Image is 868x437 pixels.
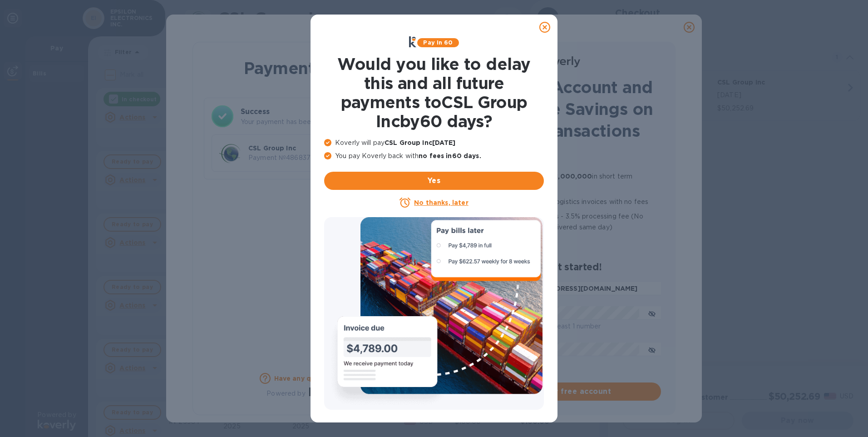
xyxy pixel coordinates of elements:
p: You pay Koverly back with [324,151,544,161]
p: Payment № 48683771 [248,153,343,163]
b: Have any questions? [274,375,344,382]
label: Repeat password [461,336,511,342]
b: CSL Group Inc [DATE] [385,139,456,146]
button: toggle password visibility [643,304,661,322]
button: toggle password visibility [643,340,661,358]
button: Create your free account [461,382,661,401]
p: Powered by [266,389,305,398]
span: Yes [331,175,537,186]
h2: Let’s get started! [461,261,661,273]
h1: Would you like to delay this and all future payments to CSL Group Inc by 60 days ? [324,55,544,131]
h1: Payment Result [207,57,406,79]
img: Logo [542,56,580,67]
b: no fees in 60 days . [419,152,481,159]
p: Your payment has been completed. [241,117,402,127]
b: 60 more days to pay [475,198,546,205]
p: for Credit cards - 3.5% processing fee (No transaction limit, funds delivered same day) [475,211,661,233]
b: $1,000,000 [552,173,592,180]
b: Pay in 60 [423,39,453,46]
u: No thanks, later [414,199,468,206]
p: Koverly will pay [324,138,544,148]
b: No transaction fees [475,158,542,165]
p: $3,175.00 [346,153,395,163]
p: CSL Group Inc [248,144,343,153]
h3: Success [241,106,402,117]
img: Logo [309,387,347,398]
p: Quick approval for up to in short term financing [475,171,661,193]
b: Email [461,274,478,281]
b: Total [346,144,365,152]
p: Minimum 8 characters with at least 1 number [461,321,661,332]
b: Lower fee [475,213,509,220]
span: Create your free account [469,386,654,397]
p: No transaction limit [475,236,661,247]
p: all logistics invoices with no fees [475,196,661,207]
label: Password [461,300,489,305]
button: Yes [324,172,544,190]
input: Enter email address [461,282,661,296]
h1: Create an Account and Unlock Fee Savings on Future Transactions [461,76,661,142]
